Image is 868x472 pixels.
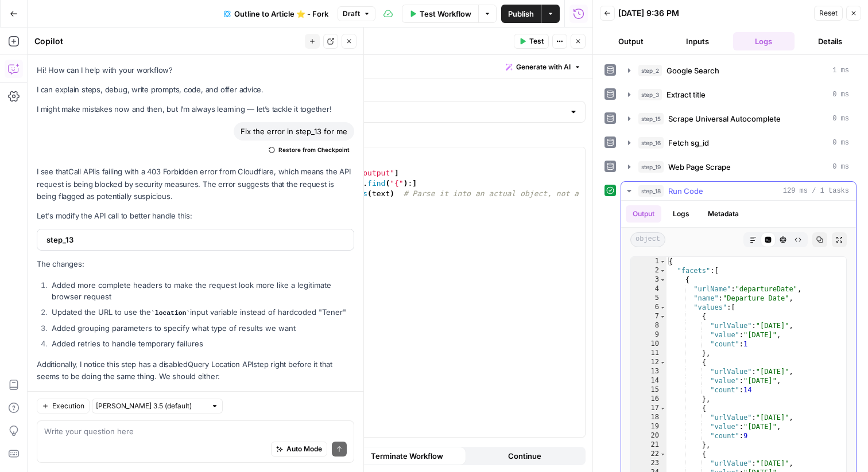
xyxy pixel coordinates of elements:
[631,321,666,330] div: 8
[799,32,861,50] button: Details
[631,404,666,413] div: 17
[37,166,354,202] p: I see that is failing with a 403 Forbidden error from Cloudflare, which means the API request is ...
[631,312,666,321] div: 7
[631,450,666,459] div: 22
[631,275,666,284] div: 3
[46,234,342,245] span: step_13
[630,232,665,247] span: object
[638,113,664,124] span: step_15
[660,257,666,266] span: Toggle code folding, rows 1 through 2529
[278,145,350,154] span: Restore from Checkpoint
[49,279,354,302] li: Added more complete headers to make the request look more like a legitimate browser request
[508,8,534,19] span: Publish
[402,5,478,23] button: Test Workflow
[52,401,84,411] span: Execution
[638,137,664,149] span: step_16
[49,306,354,319] li: Updated the URL to use the input variable instead of hardcoded "Tener"
[621,182,856,200] button: 129 ms / 1 tasks
[217,5,335,23] button: Outline to Article ⭐️ - Fork
[264,143,354,157] button: Restore from Checkpoint
[258,55,592,79] div: Write code
[660,312,666,321] span: Toggle code folding, rows 7 through 11
[37,358,354,383] p: Additionally, I notice this step has a disabled step right before it that seems to be doing the s...
[516,62,571,72] span: Generate with AI
[234,122,354,141] div: Fix the error in step_13 for me
[666,65,719,76] span: Google Search
[631,376,666,385] div: 14
[631,340,666,349] div: 10
[420,8,471,19] span: Test Workflow
[631,349,666,358] div: 11
[371,450,443,462] span: Terminate Workflow
[96,400,206,412] input: Claude Sonnet 3.5 (default)
[466,447,584,465] button: Continue
[631,266,666,275] div: 2
[68,167,94,176] span: Call API
[668,137,709,149] span: Fetch sg_id
[638,185,664,197] span: step_18
[631,358,666,367] div: 12
[819,8,838,18] span: Reset
[34,36,301,47] div: Copilot
[668,185,703,197] span: Run Code
[631,440,666,450] div: 21
[832,89,849,100] span: 0 ms
[631,431,666,440] div: 20
[668,113,781,124] span: Scrape Universal Autocomplete
[631,330,666,340] div: 9
[660,404,666,413] span: Toggle code folding, rows 17 through 21
[814,6,843,21] button: Reset
[666,89,706,100] span: Extract title
[638,89,662,100] span: step_3
[626,205,661,223] button: Output
[508,450,541,462] span: Continue
[638,161,664,173] span: step_19
[660,303,666,312] span: Toggle code folding, rows 6 through 232
[701,205,746,223] button: Metadata
[188,360,253,369] span: Query Location API
[49,322,354,334] li: Added grouping parameters to specify what type of results we want
[621,134,856,152] button: 0 ms
[631,422,666,431] div: 19
[37,258,354,270] p: The changes:
[832,114,849,124] span: 0 ms
[271,442,327,457] button: Auto Mode
[37,64,354,76] p: Hi! How can I help with your workflow?
[514,34,549,49] button: Test
[501,60,586,75] button: Generate with AI
[783,186,849,196] span: 129 ms / 1 tasks
[529,36,544,46] span: Test
[151,310,190,317] code: location
[631,284,666,294] div: 4
[631,294,666,303] div: 5
[631,395,666,404] div: 16
[501,5,541,23] button: Publish
[832,65,849,76] span: 1 ms
[621,85,856,104] button: 0 ms
[631,413,666,422] div: 18
[37,210,354,222] p: Let's modify the API call to better handle this:
[600,32,662,50] button: Output
[631,459,666,468] div: 23
[37,84,354,96] p: I can explain steps, debug, write prompts, code, and offer advice.
[666,205,696,223] button: Logs
[37,103,354,115] p: I might make mistakes now and then, but I’m always learning — let’s tackle it together!
[343,9,360,19] span: Draft
[666,32,728,50] button: Inputs
[660,358,666,367] span: Toggle code folding, rows 12 through 16
[733,32,795,50] button: Logs
[638,65,662,76] span: step_2
[621,110,856,128] button: 0 ms
[660,450,666,459] span: Toggle code folding, rows 22 through 26
[621,158,856,176] button: 0 ms
[668,161,731,173] span: Web Page Scrape
[621,61,856,80] button: 1 ms
[660,266,666,275] span: Toggle code folding, rows 2 through 395
[272,106,564,118] input: Python
[631,257,666,266] div: 1
[49,338,354,349] li: Added retries to handle temporary failures
[286,444,322,454] span: Auto Mode
[631,385,666,395] div: 15
[832,162,849,172] span: 0 ms
[660,275,666,284] span: Toggle code folding, rows 3 through 236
